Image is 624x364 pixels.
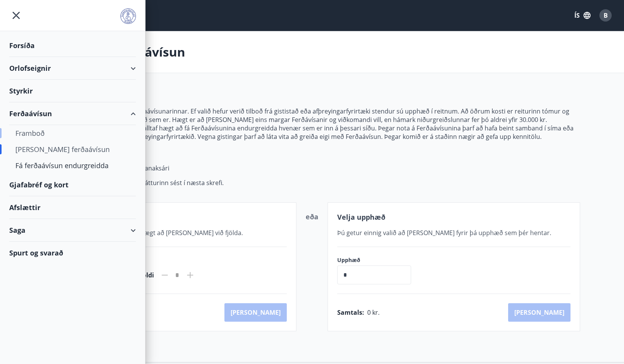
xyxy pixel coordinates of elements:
[9,102,136,125] div: Ferðaávísun
[44,107,580,141] p: Hér er hægt að velja upphæð Ferðaávísunarinnar. Ef valið hefur verið tilboð frá gististað eða afþ...
[367,308,380,317] span: 0 kr.
[337,229,551,237] span: Þú getur einnig valið að [PERSON_NAME] fyrir þá upphæð sem þér hentar.
[9,8,23,22] button: menu
[9,196,136,219] div: Afslættir
[9,57,136,80] div: Orlofseignir
[15,125,130,141] div: Framboð
[9,80,136,102] div: Styrkir
[60,164,580,172] li: Hámark á hverju almanaksári
[15,157,130,174] div: Fá ferðaávísun endurgreidda
[596,6,615,25] button: B
[337,256,419,264] label: Upphæð
[337,212,385,222] span: Velja upphæð
[9,242,136,264] div: Spurt og svarað
[54,229,243,237] span: Valið tilboð er í reitnum og er hægt að [PERSON_NAME] við fjölda.
[15,141,130,157] div: [PERSON_NAME] ferðaávísun
[570,8,595,22] button: ÍS
[306,212,318,221] span: eða
[60,155,580,164] li: af keyptri upphæð
[604,11,608,20] span: B
[44,179,580,187] p: ATH: og punktafrádrátturinn sést í næsta skrefi.
[120,8,136,24] img: union_logo
[9,219,136,242] div: Saga
[337,308,364,317] span: Samtals :
[9,34,136,57] div: Forsíða
[9,174,136,196] div: Gjafabréf og kort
